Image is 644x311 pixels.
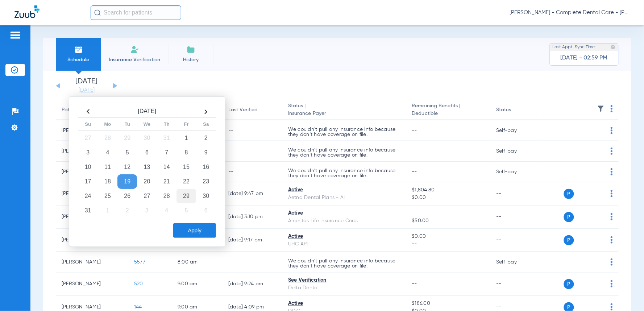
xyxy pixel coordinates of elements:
[412,300,485,307] span: $186.00
[491,273,540,296] td: --
[288,300,400,307] div: Active
[491,120,540,141] td: Self-pay
[288,194,400,202] div: Aetna Dental Plans - AI
[288,210,400,217] div: Active
[134,260,145,265] span: 5577
[553,43,596,51] span: Last Appt. Sync Time:
[228,106,258,114] div: Last Verified
[412,149,417,154] span: --
[597,105,604,112] img: filter.svg
[228,106,277,114] div: Last Verified
[56,273,128,296] td: [PERSON_NAME]
[134,281,143,286] span: 520
[65,78,108,94] li: [DATE]
[491,182,540,206] td: --
[412,240,485,248] span: --
[91,5,181,20] input: Search for patients
[62,106,122,114] div: Patient Name
[65,87,108,94] a: [DATE]
[608,276,644,311] iframe: Chat Widget
[491,206,540,229] td: --
[412,128,417,133] span: --
[174,56,208,63] span: History
[611,105,613,112] img: group-dot-blue.svg
[223,273,282,296] td: [DATE] 9:24 PM
[611,190,613,197] img: group-dot-blue.svg
[172,252,223,273] td: 8:00 AM
[611,168,613,175] img: group-dot-blue.svg
[223,141,282,162] td: --
[510,9,630,16] span: [PERSON_NAME] - Complete Dental Care - [PERSON_NAME] [PERSON_NAME], DDS, [GEOGRAPHIC_DATA]
[412,210,485,217] span: --
[611,127,613,134] img: group-dot-blue.svg
[611,213,613,220] img: group-dot-blue.svg
[288,186,400,194] div: Active
[491,229,540,252] td: --
[491,100,540,120] th: Status
[412,186,485,194] span: $1,804.80
[288,240,400,248] div: UHC API
[412,110,485,117] span: Deductible
[288,233,400,240] div: Active
[288,258,400,269] p: We couldn’t pull any insurance info because they don’t have coverage on file.
[74,45,83,54] img: Schedule
[611,236,613,244] img: group-dot-blue.svg
[288,110,400,117] span: Insurance Payer
[187,45,195,54] img: History
[282,100,406,120] th: Status |
[223,162,282,182] td: --
[130,45,139,54] img: Manual Insurance Verification
[412,217,485,225] span: $50.00
[412,260,417,265] span: --
[611,45,616,50] img: last sync help info
[288,148,400,158] p: We couldn’t pull any insurance info because they don’t have coverage on file.
[223,229,282,252] td: [DATE] 9:17 PM
[491,141,540,162] td: Self-pay
[406,100,491,120] th: Remaining Benefits |
[412,169,417,174] span: --
[223,120,282,141] td: --
[611,148,613,155] img: group-dot-blue.svg
[611,258,613,266] img: group-dot-blue.svg
[288,217,400,225] div: Ameritas Life Insurance Corp.
[288,277,400,284] div: See Verification
[412,194,485,202] span: $0.00
[172,273,223,296] td: 9:00 AM
[561,54,608,62] span: [DATE] - 02:59 PM
[288,284,400,292] div: Delta Dental
[288,127,400,137] p: We couldn’t pull any insurance info because they don’t have coverage on file.
[56,252,128,273] td: [PERSON_NAME]
[14,5,40,18] img: Zuub Logo
[491,162,540,182] td: Self-pay
[564,212,574,222] span: P
[288,168,400,178] p: We couldn’t pull any insurance info because they don’t have coverage on file.
[223,182,282,206] td: [DATE] 9:47 PM
[107,56,163,63] span: Insurance Verification
[62,106,94,114] div: Patient Name
[223,252,282,273] td: --
[9,31,21,40] img: hamburger-icon
[412,281,417,286] span: --
[564,189,574,199] span: P
[61,56,96,63] span: Schedule
[564,235,574,245] span: P
[134,304,142,310] span: 144
[491,252,540,273] td: Self-pay
[94,9,101,16] img: Search Icon
[223,206,282,229] td: [DATE] 3:10 PM
[564,279,574,289] span: P
[173,223,216,238] button: Apply
[412,233,485,240] span: $0.00
[98,106,196,118] th: [DATE]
